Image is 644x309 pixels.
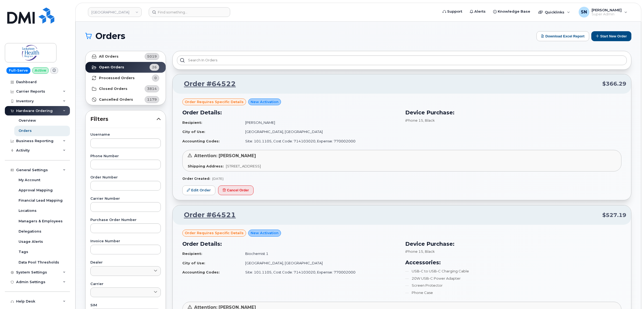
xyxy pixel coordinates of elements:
[405,249,423,254] span: iPhone 15
[99,65,124,69] strong: Open Orders
[99,87,127,91] strong: Closed Orders
[602,80,626,88] span: $366.29
[251,99,279,104] span: New Activation
[218,185,254,195] button: Cancel Order
[405,118,423,122] span: iPhone 15
[405,290,622,295] li: Phone Case
[90,115,156,123] span: Filters
[212,177,223,181] span: [DATE]
[90,304,161,307] label: SIM
[86,62,166,73] a: Open Orders26
[423,249,435,254] span: , Black
[154,75,157,80] span: 0
[90,240,161,243] label: Invoice Number
[147,97,157,102] span: 1179
[86,83,166,94] a: Closed Orders3814
[182,177,210,181] strong: Order Created:
[182,251,202,256] strong: Recipient:
[405,258,622,266] h3: Accessories:
[152,65,157,70] span: 26
[194,153,256,158] span: Attention: [PERSON_NAME]
[182,129,205,134] strong: City of Use:
[86,51,166,62] a: All Orders5019
[591,31,631,41] button: Start New Order
[147,86,157,91] span: 3814
[240,118,399,127] td: [PERSON_NAME]
[405,108,622,117] h3: Device Purchase:
[182,108,399,117] h3: Order Details:
[182,185,215,195] a: Edit Order
[177,210,236,220] a: Order #64521
[188,164,224,168] strong: Shipping Address:
[90,282,161,286] label: Carrier
[423,118,435,122] span: , Black
[536,31,589,41] button: Download Excel Report
[240,249,399,258] td: Biochemist 1
[90,154,161,158] label: Phone Number
[90,197,161,201] label: Carrier Number
[602,211,626,219] span: $527.19
[147,54,157,59] span: 5019
[240,136,399,146] td: Site: 101.1105, Cost Code: 714103020, Expense: 770002000
[90,261,161,264] label: Dealer
[405,269,622,274] li: USB-C to USB-C Charging Cable
[182,240,399,248] h3: Order Details:
[99,97,133,102] strong: Cancelled Orders
[177,55,627,65] input: Search in orders
[90,133,161,136] label: Username
[240,258,399,268] td: [GEOGRAPHIC_DATA], [GEOGRAPHIC_DATA]
[185,230,244,236] span: Order requires Specific details
[405,283,622,288] li: Screen Protector
[240,268,399,277] td: Site: 101.1105, Cost Code: 714103020, Expense: 770002000
[251,230,279,236] span: New Activation
[182,270,220,274] strong: Accounting Codes:
[621,286,640,305] iframe: Messenger Launcher
[86,94,166,105] a: Cancelled Orders1179
[99,76,135,80] strong: Processed Orders
[182,120,202,125] strong: Recipient:
[182,261,205,265] strong: City of Use:
[405,276,622,281] li: 20W USB-C Power Adapter
[95,32,125,40] span: Orders
[240,127,399,136] td: [GEOGRAPHIC_DATA], [GEOGRAPHIC_DATA]
[405,240,622,248] h3: Device Purchase:
[182,139,220,143] strong: Accounting Codes:
[90,176,161,179] label: Order Number
[90,218,161,222] label: Purchase Order Number
[185,99,244,104] span: Order requires Specific details
[99,54,119,59] strong: All Orders
[226,164,261,168] span: [STREET_ADDRESS]
[177,79,236,89] a: Order #64522
[86,73,166,83] a: Processed Orders0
